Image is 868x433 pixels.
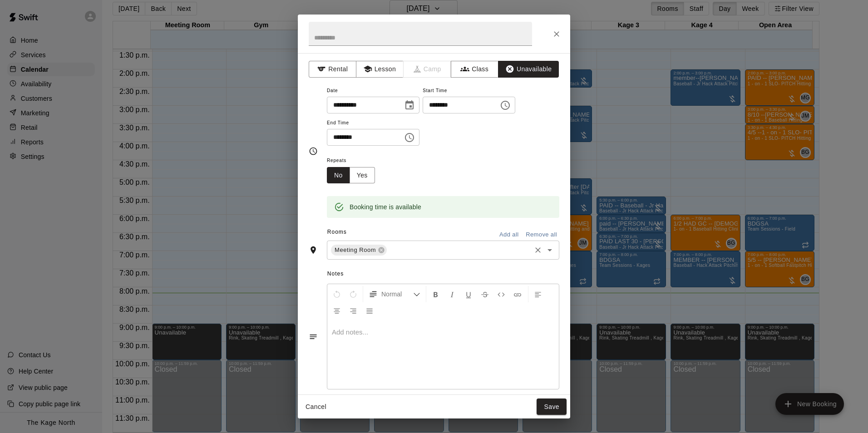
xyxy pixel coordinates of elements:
[404,61,451,78] span: Camps can only be created in the Services page
[461,286,476,302] button: Format Underline
[532,244,544,256] button: Clear
[331,246,380,255] span: Meeting Room
[327,229,347,235] span: Rooms
[548,26,565,42] button: Close
[327,85,419,97] span: Date
[309,332,318,341] svg: Notes
[510,286,525,302] button: Insert Link
[331,245,387,256] div: Meeting Room
[329,286,345,302] button: Undo
[309,246,318,255] svg: Rooms
[362,302,377,319] button: Justify Align
[365,286,424,302] button: Formatting Options
[301,399,330,415] button: Cancel
[530,286,546,302] button: Left Align
[345,302,361,319] button: Right Align
[345,286,361,302] button: Redo
[327,167,375,184] div: outlined button group
[423,85,515,97] span: Start Time
[327,167,350,184] button: No
[327,117,419,129] span: End Time
[537,399,567,415] button: Save
[356,61,404,78] button: Lesson
[327,267,559,281] span: Notes
[309,147,318,156] svg: Timing
[309,61,356,78] button: Rental
[444,286,460,302] button: Format Italics
[523,228,559,242] button: Remove all
[494,228,523,242] button: Add all
[350,167,375,184] button: Yes
[543,244,556,256] button: Open
[496,96,514,114] button: Choose time, selected time is 8:30 PM
[400,128,419,147] button: Choose time, selected time is 9:00 PM
[329,302,345,319] button: Center Align
[498,61,559,78] button: Unavailable
[493,286,509,302] button: Insert Code
[451,61,498,78] button: Class
[381,290,413,299] span: Normal
[400,96,419,114] button: Choose date, selected date is Aug 13, 2025
[477,286,493,302] button: Format Strikethrough
[428,286,444,302] button: Format Bold
[327,155,382,167] span: Repeats
[350,199,421,215] div: Booking time is available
